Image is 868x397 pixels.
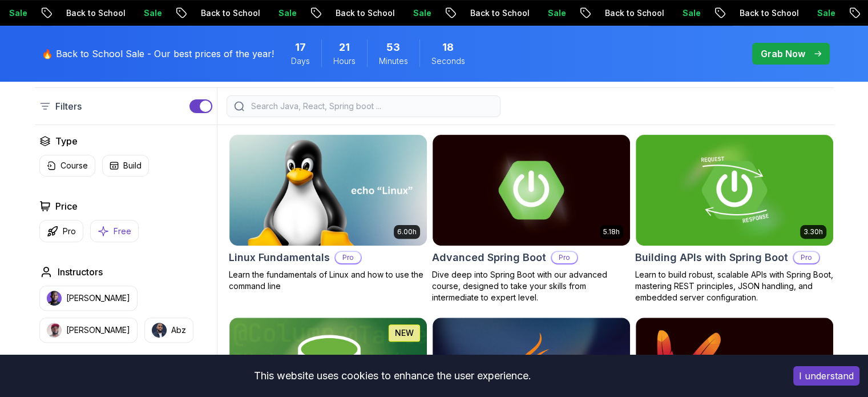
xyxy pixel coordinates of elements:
[66,324,130,336] p: [PERSON_NAME]
[431,55,465,67] span: Seconds
[534,7,571,19] p: Sale
[386,39,400,55] span: 53 Minutes
[265,7,301,19] p: Sale
[793,366,859,386] button: Accept cookies
[229,134,427,292] a: Linux Fundamentals card6.00hLinux FundamentalsProLearn the fundamentals of Linux and how to use t...
[55,99,82,113] p: Filters
[397,227,417,236] p: 6.00h
[42,47,274,61] p: 🔥 Back to School Sale - Our best prices of the year!
[761,47,805,61] p: Grab Now
[432,134,631,303] a: Advanced Spring Boot card5.18hAdvanced Spring BootProDive deep into Spring Boot with our advanced...
[635,269,834,303] p: Learn to build robust, scalable APIs with Spring Boot, mastering REST principles, JSON handling, ...
[171,324,186,336] p: Abz
[339,39,350,55] span: 21 Hours
[47,323,62,338] img: instructor img
[432,250,546,266] h2: Advanced Spring Boot
[591,7,669,19] p: Back to School
[229,250,330,266] h2: Linux Fundamentals
[152,323,167,338] img: instructor img
[55,134,78,148] h2: Type
[187,7,265,19] p: Back to School
[635,134,834,303] a: Building APIs with Spring Boot card3.30hBuilding APIs with Spring BootProLearn to build robust, s...
[58,265,103,279] h2: Instructors
[794,252,819,263] p: Pro
[442,39,454,55] span: 18 Seconds
[457,7,534,19] p: Back to School
[636,135,833,246] img: Building APIs with Spring Boot card
[552,252,577,263] p: Pro
[249,101,493,112] input: Search Java, React, Spring boot ...
[102,155,149,177] button: Build
[229,135,427,246] img: Linux Fundamentals card
[144,318,193,343] button: instructor imgAbz
[9,363,776,388] div: This website uses cookies to enhance the user experience.
[295,39,306,55] span: 17 Days
[336,252,361,263] p: Pro
[130,7,167,19] p: Sale
[726,7,804,19] p: Back to School
[804,7,840,19] p: Sale
[39,318,138,343] button: instructor img[PERSON_NAME]
[66,292,130,304] p: [PERSON_NAME]
[669,7,705,19] p: Sale
[39,155,95,177] button: Course
[123,160,142,171] p: Build
[39,220,83,242] button: Pro
[433,135,630,246] img: Advanced Spring Boot card
[47,291,62,306] img: instructor img
[291,55,310,67] span: Days
[603,227,620,236] p: 5.18h
[395,327,414,339] p: NEW
[114,226,131,237] p: Free
[432,269,631,303] p: Dive deep into Spring Boot with our advanced course, designed to take your skills from intermedia...
[63,226,76,237] p: Pro
[229,269,427,292] p: Learn the fundamentals of Linux and how to use the command line
[333,55,356,67] span: Hours
[53,7,130,19] p: Back to School
[635,250,788,266] h2: Building APIs with Spring Boot
[60,160,88,171] p: Course
[55,199,78,213] h2: Price
[399,7,436,19] p: Sale
[39,286,138,311] button: instructor img[PERSON_NAME]
[804,227,823,236] p: 3.30h
[322,7,399,19] p: Back to School
[90,220,139,242] button: Free
[379,55,408,67] span: Minutes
